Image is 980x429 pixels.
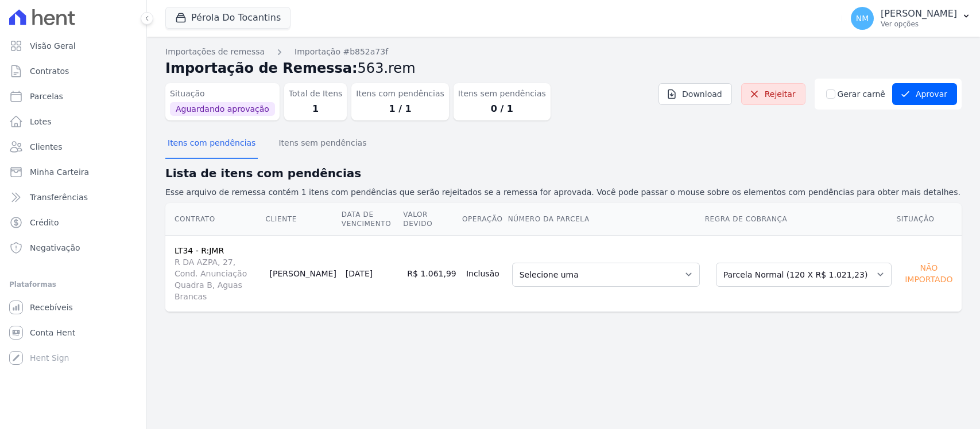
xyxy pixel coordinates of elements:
dt: Situação [170,88,275,100]
button: Itens sem pendências [276,129,369,159]
td: R$ 1.061,99 [402,235,462,311]
a: Minha Carteira [5,161,142,184]
span: Lotes [30,116,52,127]
a: Lotes [5,110,142,133]
p: Esse arquivo de remessa contém 1 itens com pendências que serão rejeitados se a remessa for aprov... [165,186,962,198]
span: Recebíveis [30,302,73,313]
th: Contrato [165,203,265,236]
a: Negativação [5,236,142,259]
span: Minha Carteira [30,166,89,178]
span: Transferências [30,192,88,203]
span: Visão Geral [30,40,76,52]
dd: 1 / 1 [356,102,444,116]
dd: 0 / 1 [458,102,546,116]
a: Visão Geral [5,34,142,57]
h2: Lista de itens com pendências [165,165,962,182]
a: Conta Hent [5,321,142,344]
a: LT34 - R:JMR [175,246,224,255]
a: Rejeitar [741,83,805,105]
span: Contratos [30,65,69,77]
th: Regra de Cobrança [704,203,896,236]
button: NM [PERSON_NAME] Ver opções [842,2,980,34]
a: Importação #b852a73f [295,46,388,58]
a: Importações de remessa [165,46,265,58]
td: Inclusão [462,235,508,311]
a: Transferências [5,186,142,209]
th: Data de Vencimento [341,203,403,236]
th: Valor devido [402,203,462,236]
nav: Breadcrumb [165,46,962,58]
label: Gerar carnê [838,88,885,100]
span: Clientes [30,141,62,153]
th: Número da Parcela [508,203,704,236]
span: NM [856,14,869,22]
p: Ver opções [881,19,957,29]
th: Situação [896,203,962,236]
td: [DATE] [341,235,403,311]
span: R DA AZPA, 27, Cond. Anunciação Quadra B, Aguas Brancas [175,256,261,302]
a: Parcelas [5,85,142,108]
div: Plataformas [9,278,137,291]
span: 563.rem [358,60,416,76]
a: Contratos [5,60,142,83]
div: Não importado [901,260,957,287]
dt: Total de Itens [289,88,343,100]
button: Itens com pendências [165,129,258,159]
a: Download [659,83,732,105]
a: Clientes [5,135,142,158]
dt: Itens sem pendências [458,88,546,100]
p: [PERSON_NAME] [881,8,957,19]
th: Operação [462,203,508,236]
td: [PERSON_NAME] [265,235,341,311]
span: Conta Hent [30,327,75,338]
a: Recebíveis [5,296,142,319]
h2: Importação de Remessa: [165,58,962,79]
th: Cliente [265,203,341,236]
button: Aprovar [892,83,957,105]
span: Crédito [30,217,59,228]
dt: Itens com pendências [356,88,444,100]
button: Pérola Do Tocantins [165,7,290,29]
span: Parcelas [30,91,63,102]
dd: 1 [289,102,343,116]
span: Negativação [30,242,80,253]
span: Aguardando aprovação [170,102,275,116]
a: Crédito [5,211,142,234]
